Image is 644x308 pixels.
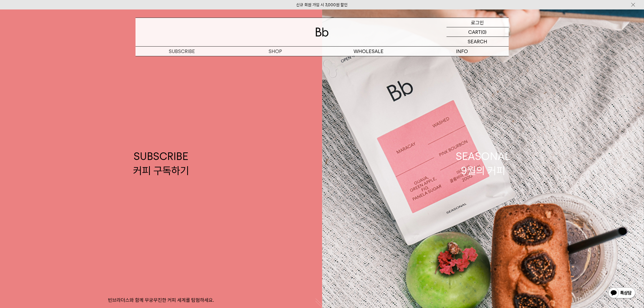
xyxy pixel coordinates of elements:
a: CART (0) [447,27,509,37]
a: 로그인 [447,18,509,27]
img: 로고 [316,28,329,37]
a: SUBSCRIBE [136,47,229,56]
p: WHOLESALE [322,47,415,56]
p: SEARCH [468,37,487,46]
div: SEASONAL 9월의 커피 [456,149,510,178]
p: CART [468,27,481,37]
a: 신규 회원 가입 시 3,000원 할인 [296,2,348,7]
p: 로그인 [471,18,484,27]
img: 카카오톡 채널 1:1 채팅 버튼 [608,287,636,300]
p: INFO [415,47,509,56]
a: SHOP [229,47,322,56]
p: (0) [481,27,487,37]
div: SUBSCRIBE 커피 구독하기 [133,149,189,178]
